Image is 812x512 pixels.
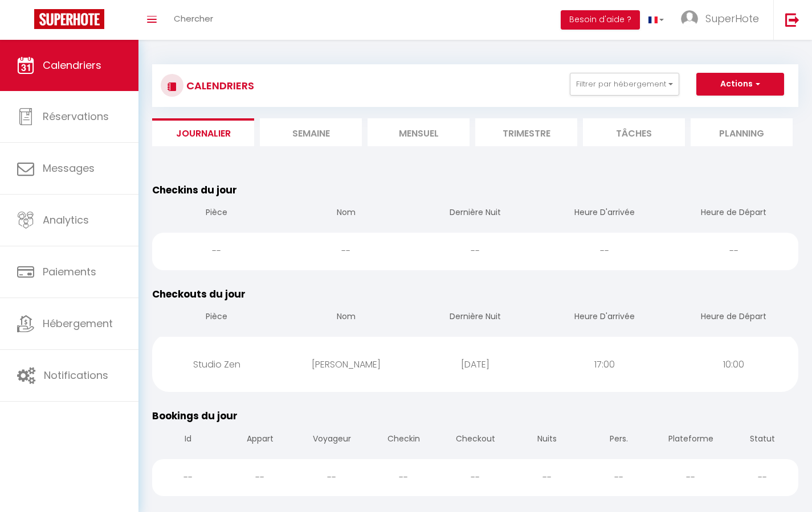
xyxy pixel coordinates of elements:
[669,233,798,270] div: --
[152,409,238,423] span: Bookings du jour
[152,346,281,383] div: Studio Zen
[43,58,101,72] span: Calendriers
[727,424,798,456] th: Statut
[669,346,798,383] div: 10:00
[43,265,96,279] span: Paiements
[224,459,296,496] div: --
[439,459,511,496] div: --
[583,424,655,456] th: Pers.
[785,13,799,27] img: logout
[696,73,784,96] button: Actions
[655,459,727,496] div: --
[561,10,640,30] button: Besoin d'aide ?
[152,459,224,496] div: --
[281,233,411,270] div: --
[411,233,540,270] div: --
[669,197,798,230] th: Heure de Départ
[281,302,411,334] th: Nom
[411,346,540,383] div: [DATE]
[152,424,224,456] th: Id
[152,183,237,197] span: Checkins du jour
[44,368,108,382] span: Notifications
[43,161,95,175] span: Messages
[152,197,281,230] th: Pièce
[583,459,655,496] div: --
[511,459,583,496] div: --
[281,197,411,230] th: Nom
[691,118,793,146] li: Planning
[43,316,113,331] span: Hébergement
[296,459,368,496] div: --
[174,13,213,24] span: Chercher
[583,118,685,146] li: Tâches
[669,302,798,334] th: Heure de Départ
[368,118,470,146] li: Mensuel
[34,9,104,29] img: Super Booking
[152,233,281,270] div: --
[511,424,583,456] th: Nuits
[540,233,669,270] div: --
[183,73,254,98] h3: CALENDRIERS
[570,73,679,96] button: Filtrer par hébergement
[411,302,540,334] th: Dernière Nuit
[224,424,296,456] th: Appart
[368,459,439,496] div: --
[439,424,511,456] th: Checkout
[540,197,669,230] th: Heure D'arrivée
[281,346,411,383] div: [PERSON_NAME]
[368,424,439,456] th: Checkin
[43,213,89,227] span: Analytics
[655,424,727,456] th: Plateforme
[727,459,798,496] div: --
[681,10,698,27] img: ...
[260,118,362,146] li: Semaine
[411,197,540,230] th: Dernière Nuit
[152,302,281,334] th: Pièce
[705,11,759,26] span: SuperHote
[152,287,246,301] span: Checkouts du jour
[540,346,669,383] div: 17:00
[9,5,43,39] button: Ouvrir le widget de chat LiveChat
[475,118,577,146] li: Trimestre
[540,302,669,334] th: Heure D'arrivée
[152,118,254,146] li: Journalier
[43,109,109,123] span: Réservations
[296,424,368,456] th: Voyageur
